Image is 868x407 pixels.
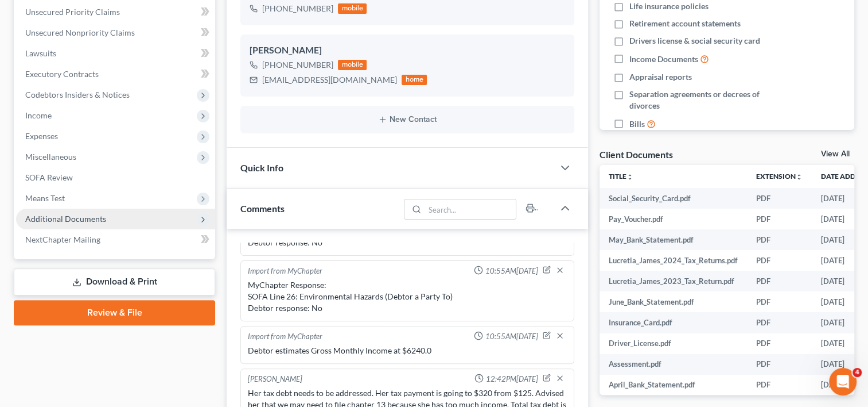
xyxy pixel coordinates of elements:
div: home [402,75,427,85]
td: April_Bank_Statement.pdf [600,375,747,396]
span: Income [25,110,52,120]
span: Codebtors Insiders & Notices [25,90,130,99]
i: unfold_more [796,174,803,181]
td: PDF [747,312,812,333]
a: Extensionunfold_more [756,172,803,181]
a: Titleunfold_more [609,172,633,181]
div: mobile [338,60,367,70]
span: Expenses [25,131,58,141]
td: May_Bank_Statement.pdf [600,229,747,250]
td: Assessment.pdf [600,354,747,375]
span: Executory Contracts [25,69,99,79]
span: Income Documents [629,53,698,65]
button: New Contact [250,115,565,124]
td: PDF [747,229,812,250]
div: Client Documents [600,148,673,160]
i: unfold_more [626,174,633,181]
td: PDF [747,271,812,291]
td: PDF [747,209,812,229]
td: PDF [747,250,812,271]
td: Lucretia_James_2023_Tax_Return.pdf [600,271,747,291]
span: 10:55AM[DATE] [485,266,538,277]
div: [PHONE_NUMBER] [262,59,333,71]
span: Appraisal reports [629,71,692,83]
span: Additional Documents [25,214,106,224]
a: Lawsuits [16,43,215,64]
div: Debtor estimates Gross Monthly Income at $6240.0 [248,345,567,356]
a: View All [821,150,850,158]
span: Separation agreements or decrees of divorces [629,89,781,112]
span: SOFA Review [25,172,73,182]
a: SOFA Review [16,167,215,188]
span: Unsecured Priority Claims [25,7,120,17]
td: June_Bank_Statement.pdf [600,291,747,312]
div: [PERSON_NAME] [248,374,302,385]
span: NextChapter Mailing [25,235,100,244]
a: Download & Print [14,268,215,295]
span: 4 [853,368,862,377]
td: Pay_Voucher.pdf [600,209,747,229]
a: NextChapter Mailing [16,229,215,250]
span: Means Test [25,193,65,203]
span: Comments [240,203,285,214]
span: Lawsuits [25,48,56,58]
td: Lucretia_James_2024_Tax_Returns.pdf [600,250,747,271]
span: Unsecured Nonpriority Claims [25,28,135,37]
div: Import from MyChapter [248,266,322,277]
td: PDF [747,188,812,209]
td: PDF [747,375,812,396]
div: MyChapter Response: SOFA Line 26: Environmental Hazards (Debtor a Party To) Debtor response: No [248,279,567,314]
td: Driver_License.pdf [600,333,747,354]
td: Social_Security_Card.pdf [600,188,747,209]
iframe: Intercom live chat [829,368,857,396]
div: mobile [338,3,367,14]
span: Quick Info [240,162,283,173]
span: Drivers license & social security card [629,35,760,47]
div: Import from MyChapter [248,331,322,343]
a: Unsecured Nonpriority Claims [16,22,215,43]
td: PDF [747,354,812,375]
td: Insurance_Card.pdf [600,312,747,333]
td: PDF [747,291,812,312]
a: Review & File [14,300,215,325]
input: Search... [425,199,516,219]
a: Unsecured Priority Claims [16,2,215,22]
td: PDF [747,333,812,354]
div: [PERSON_NAME] [250,44,565,57]
span: Life insurance policies [629,1,709,12]
span: Miscellaneous [25,152,76,162]
div: [PHONE_NUMBER] [262,3,333,14]
div: [EMAIL_ADDRESS][DOMAIN_NAME] [262,74,397,86]
span: Bills [629,118,645,130]
span: 12:42PM[DATE] [486,374,538,385]
a: Executory Contracts [16,64,215,85]
span: 10:55AM[DATE] [485,331,538,342]
span: Retirement account statements [629,18,741,29]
